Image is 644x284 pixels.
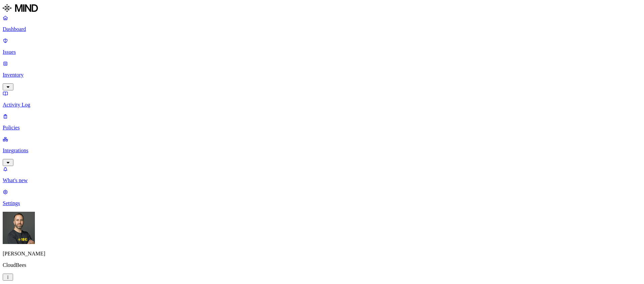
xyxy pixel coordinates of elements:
a: MIND [3,3,641,15]
a: Issues [3,38,641,55]
a: Dashboard [3,15,641,32]
p: Dashboard [3,26,641,32]
p: Issues [3,49,641,55]
img: Tom Mayblum [3,212,35,244]
a: Integrations [3,136,641,165]
p: Inventory [3,72,641,78]
p: Integrations [3,148,641,154]
p: Settings [3,200,641,206]
a: Settings [3,189,641,206]
p: What's new [3,177,641,184]
p: CloudBees [3,262,641,268]
a: What's new [3,166,641,184]
p: Policies [3,125,641,131]
p: Activity Log [3,102,641,108]
a: Policies [3,113,641,131]
a: Activity Log [3,90,641,108]
img: MIND [3,3,38,13]
a: Inventory [3,60,641,89]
